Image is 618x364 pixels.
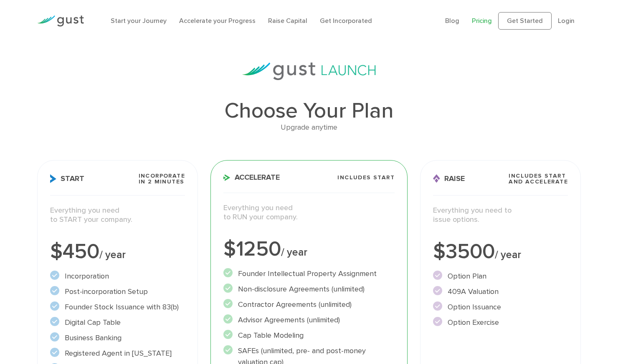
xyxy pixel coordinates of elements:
img: Raise Icon [433,174,440,183]
img: gust-launch-logos.svg [242,63,376,80]
img: Start Icon X2 [50,174,56,183]
div: $450 [50,241,185,262]
span: Incorporate in 2 Minutes [139,173,185,185]
h1: Choose Your Plan [37,100,581,122]
li: Cap Table Modeling [223,330,395,341]
div: $1250 [223,239,395,260]
p: Everything you need to issue options. [433,206,568,225]
a: Blog [445,17,459,25]
li: Founder Intellectual Property Assignment [223,268,395,279]
img: Accelerate Icon [223,174,230,181]
li: Option Issuance [433,301,568,313]
li: Business Banking [50,332,185,344]
span: Start [50,174,84,183]
li: Digital Cap Table [50,317,185,328]
a: Get Started [498,12,552,30]
li: Incorporation [50,271,185,282]
li: Advisor Agreements (unlimited) [223,314,395,326]
a: Raise Capital [268,17,307,25]
li: Option Exercise [433,317,568,328]
span: Includes START [337,175,395,181]
span: Accelerate [223,174,280,181]
a: Start your Journey [111,17,167,25]
li: Contractor Agreements (unlimited) [223,299,395,310]
p: Everything you need to START your company. [50,206,185,225]
span: / year [281,246,307,259]
span: Includes START and ACCELERATE [509,173,568,185]
a: Pricing [472,17,492,25]
span: Raise [433,174,465,183]
div: $3500 [433,241,568,262]
li: Non-disclosure Agreements (unlimited) [223,284,395,295]
a: Login [558,17,575,25]
span: / year [495,249,521,261]
li: Founder Stock Issuance with 83(b) [50,301,185,313]
img: Gust Logo [37,15,84,27]
a: Accelerate your Progress [179,17,256,25]
li: Option Plan [433,271,568,282]
li: Post-incorporation Setup [50,286,185,297]
a: Get Incorporated [320,17,372,25]
li: Registered Agent in [US_STATE] [50,348,185,359]
p: Everything you need to RUN your company. [223,203,395,222]
div: Upgrade anytime [37,122,581,134]
span: / year [99,249,126,261]
li: 409A Valuation [433,286,568,297]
